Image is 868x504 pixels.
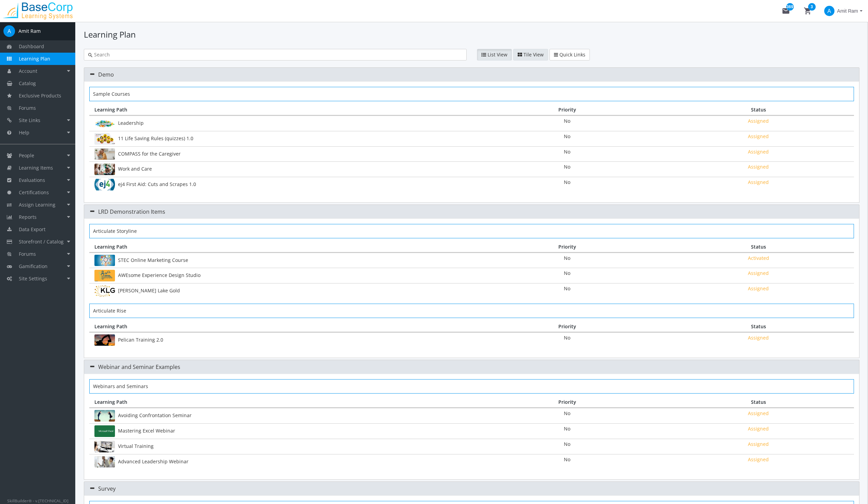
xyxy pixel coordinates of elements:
[19,43,44,50] span: Dashboard
[488,51,507,58] span: List View
[472,179,663,186] span: No
[19,164,53,171] span: Learning Items
[94,163,115,175] img: Path Image
[19,129,29,136] span: Help
[824,6,834,16] span: A
[19,251,36,257] span: Forums
[804,7,812,15] mat-icon: shopping_cart
[472,425,663,432] span: No
[472,441,663,448] span: No
[94,410,115,422] img: Path Image
[98,363,180,371] span: Webinar and Seminar Examples
[472,148,663,155] span: No
[94,179,115,190] img: Path Image
[92,51,462,58] input: Search
[19,80,36,87] span: Catalog
[118,336,163,343] span: Pelican Training 2.0
[472,118,663,124] span: No
[19,117,40,123] span: Site Links
[663,323,854,330] div: Status
[663,334,854,341] span: Assigned
[663,255,854,262] span: Activated
[98,208,165,215] span: LRD Demonstration Items
[94,285,115,297] img: Path Image
[472,285,663,292] span: No
[7,498,68,503] small: SkillBuilder® - v.[TECHNICAL_ID]
[663,410,854,417] span: Assigned
[19,214,37,220] span: Reports
[94,334,115,346] img: Path Image
[472,399,663,406] div: Priority
[94,456,115,468] img: Path Image
[19,92,61,99] span: Exclusive Products
[84,68,859,81] a: Demo
[84,205,859,218] a: LRD Demonstration Items
[472,255,663,262] span: No
[663,148,854,155] span: Assigned
[98,485,116,492] span: Survey
[98,71,114,78] span: Demo
[94,148,115,160] img: Path Image
[663,243,854,250] div: Status
[663,163,854,170] span: Assigned
[3,25,15,37] span: A
[94,133,115,145] img: Path Image
[94,441,115,452] img: Path Image
[118,165,152,172] span: Work and Care
[559,51,585,58] span: Quick Links
[84,29,859,40] h1: Learning Plan
[472,323,663,330] div: Priority
[89,87,854,101] p: Sample Courses
[663,425,854,432] span: Assigned
[89,224,854,238] p: Articulate Storyline
[472,163,663,170] span: No
[118,287,180,294] span: [PERSON_NAME] Lake Gold
[663,133,854,140] span: Assigned
[472,410,663,417] span: No
[84,482,859,495] a: Survey
[19,68,37,74] span: Account
[18,28,41,35] div: Amit Ram
[472,270,663,277] span: No
[84,360,859,374] a: Webinar and Seminar Examples
[19,55,50,62] span: Learning Plan
[89,379,854,394] p: Webinars and Seminars
[89,304,854,318] p: Articulate Rise
[19,201,55,208] span: Assign Learning
[663,118,854,124] span: Assigned
[663,285,854,292] span: Assigned
[94,255,115,266] img: Path Image
[19,275,47,282] span: Site Settings
[118,181,196,187] span: ej4 First Aid: Cuts and Scrapes 1.0
[118,120,144,126] span: Leadership
[89,399,472,406] div: Learning Path
[472,334,663,341] span: No
[19,238,64,245] span: Storefront / Catalog
[782,7,790,15] mat-icon: mail
[19,177,45,183] span: Evaluations
[663,399,854,406] div: Status
[94,118,115,129] img: Path Image
[663,179,854,186] span: Assigned
[94,425,115,437] img: Path Image
[19,189,49,196] span: Certifications
[118,150,181,157] span: COMPASS for the Caregiver
[663,441,854,448] span: Assigned
[472,106,663,113] div: Priority
[89,323,472,330] div: Learning Path
[837,5,858,17] span: Amit Ram
[118,443,154,449] span: Virtual Training
[118,135,193,141] span: 11 Life Saving Rules (quizzes) 1.0
[19,226,46,233] span: Data Export
[472,456,663,463] span: No
[663,270,854,277] span: Assigned
[523,51,544,58] span: Tile View
[472,243,663,250] div: Priority
[89,243,472,250] div: Learning Path
[19,105,36,111] span: Forums
[19,263,48,269] span: Gamification
[19,152,34,159] span: People
[472,133,663,140] span: No
[118,256,188,263] span: STEC Online Marketing Course
[118,412,192,419] span: Avoiding Confrontation Seminar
